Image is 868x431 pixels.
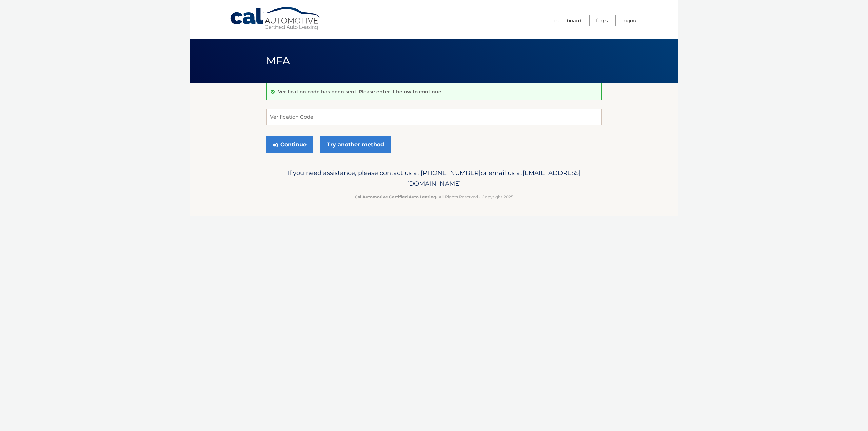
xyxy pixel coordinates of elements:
span: [EMAIL_ADDRESS][DOMAIN_NAME] [407,169,581,188]
strong: Cal Automotive Certified Auto Leasing [355,194,436,199]
a: Try another method [320,136,391,153]
button: Continue [266,136,313,153]
p: Verification code has been sent. Please enter it below to continue. [278,89,442,95]
a: Logout [622,15,638,26]
p: - All Rights Reserved - Copyright 2025 [271,193,597,200]
a: Dashboard [554,15,581,26]
a: Cal Automotive [230,7,321,31]
p: If you need assistance, please contact us at: or email us at [271,168,597,189]
a: FAQ's [596,15,608,26]
span: [PHONE_NUMBER] [421,169,481,177]
input: Verification Code [266,109,602,125]
span: MFA [266,55,290,67]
